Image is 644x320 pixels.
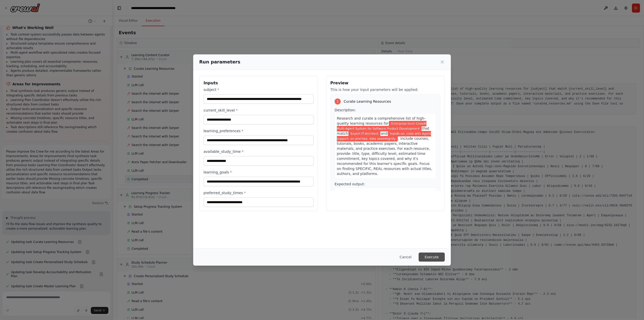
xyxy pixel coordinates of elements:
[335,108,356,112] span: Description:
[337,116,425,125] span: Research and curate a comprehensive list of high-quality learning resources for
[330,80,440,86] h3: Preview
[204,108,314,113] label: current_skill_level
[381,131,387,135] span: and
[337,131,431,141] span: Variable: learning_preferences
[348,131,380,136] span: Variable: current_skill_level
[337,121,426,131] span: Variable: subject
[330,87,440,92] p: This is how your input parameters will be applied:
[204,170,314,175] label: learning_goals
[344,99,391,104] span: Curate Learning Resources
[337,190,410,199] span: **STRUCTURED RESOURCE COMPILATION FOR
[199,58,240,65] h2: Run parameters
[335,98,341,104] div: 1
[204,190,314,195] label: preferred_study_times
[396,253,416,262] button: Cancel
[204,149,314,154] label: available_study_time
[204,87,314,92] label: subject
[335,182,365,186] span: Expected output:
[204,80,314,86] h3: Inputs
[204,128,314,133] label: learning_preferences
[419,253,445,262] button: Execute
